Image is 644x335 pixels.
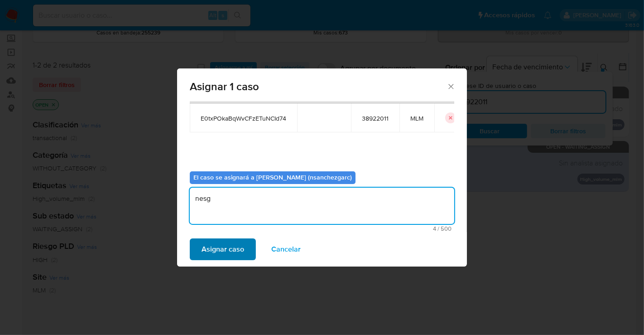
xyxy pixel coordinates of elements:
button: Cerrar ventana [447,82,455,90]
div: assign-modal [177,68,467,267]
button: icon-button [445,112,456,123]
button: Cancelar [260,238,312,260]
b: El caso se asignará a [PERSON_NAME] (nsanchezgarc) [193,173,352,182]
span: Asignar caso [202,239,244,259]
span: Asignar 1 caso [190,81,447,92]
span: MLM [410,114,423,122]
span: E0txPOkaBqWvCFzETuNCId74 [201,114,286,122]
span: Cancelar [271,239,301,259]
span: Máximo 500 caracteres [192,226,452,232]
span: 38922011 [362,114,389,122]
textarea: nesg [190,188,454,224]
button: Asignar caso [190,238,256,260]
